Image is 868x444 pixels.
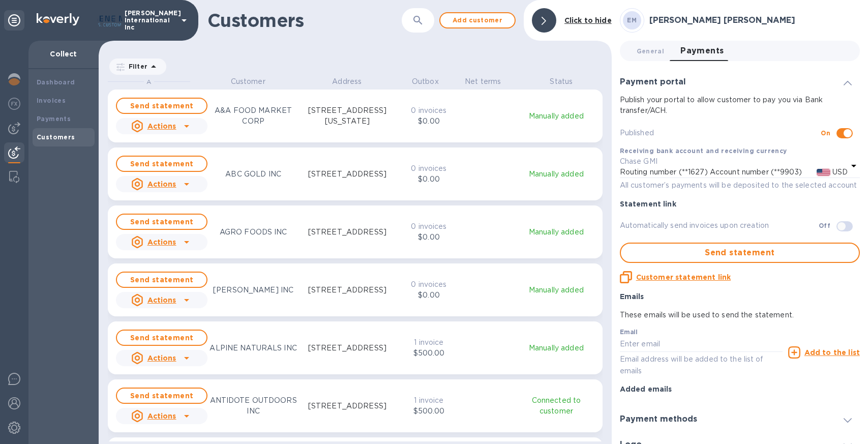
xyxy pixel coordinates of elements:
[308,227,386,238] p: [STREET_ADDRESS]
[411,337,447,348] p: 1 invoice
[411,221,447,232] p: 0 invoices
[308,401,386,411] p: [STREET_ADDRESS]
[637,46,664,56] span: General
[520,76,603,87] p: Status
[448,14,506,26] span: Add customer
[620,147,787,155] b: Receiving bank account and receiving currency
[308,343,386,353] p: [STREET_ADDRESS]
[830,168,848,176] span: USD
[411,406,447,417] p: $500.00
[207,76,289,87] p: Customer
[207,10,389,31] h1: Customers
[462,76,503,87] p: Net terms
[125,274,198,286] span: Send statement
[564,16,612,24] b: Click to hide
[37,115,71,123] b: Payments
[116,330,207,346] button: Send statement
[516,111,596,122] p: Manually added
[817,169,830,176] img: USD
[116,388,207,404] button: Send statement
[516,285,596,295] p: Manually added
[620,156,848,167] p: Chase GMI
[116,98,207,114] button: Send statement
[125,62,147,71] p: Filter
[620,77,686,87] h3: Payment portal
[125,100,198,112] span: Send statement
[411,232,447,243] p: $0.00
[220,227,287,238] p: AGRO FOODS INC
[225,169,281,180] p: ABC GOLD INC
[405,76,446,87] p: Outbox
[125,332,198,344] span: Send statement
[516,169,596,180] p: Manually added
[620,310,860,320] p: These emails will be used to send the statement.
[116,156,207,172] button: Send statement
[147,412,176,420] u: Actions
[306,76,388,87] p: Address
[209,343,297,353] p: ALPINE NATURALS INC
[649,16,860,25] h3: [PERSON_NAME] [PERSON_NAME]
[680,44,724,58] span: Payments
[108,379,603,432] button: Send statementActionsANTIDOTE OUTDOORS INC[STREET_ADDRESS]1 invoice$500.00Connected to customer
[411,395,447,406] p: 1 invoice
[620,167,802,177] p: Routing number (**1627) Account number (**9903)
[207,105,299,127] p: A&A FOOD MARKET CORP
[620,220,819,231] p: Automatically send invoices upon creation
[37,133,75,141] b: Customers
[207,395,299,417] p: ANTIDOTE OUTDOORS INC
[411,279,447,290] p: 0 invoices
[620,353,783,377] p: Email address will be added to the list of emails
[439,12,516,28] button: Add customer
[147,296,176,304] u: Actions
[411,105,447,116] p: 0 invoices
[620,415,697,424] h3: Payment methods
[125,10,175,31] p: [PERSON_NAME] International Inc
[125,158,198,170] span: Send statement
[819,222,830,229] b: Off
[411,348,447,359] p: $500.00
[620,180,860,191] p: All customer’s payments will be deposited to the selected account
[147,180,176,188] u: Actions
[37,78,75,86] b: Dashboard
[620,291,860,302] p: Emails
[620,384,860,394] p: Added emails
[301,105,393,127] p: [STREET_ADDRESS][US_STATE]
[108,76,612,441] div: grid
[147,122,176,130] u: Actions
[620,329,638,335] label: Email
[627,16,637,24] b: EM
[308,169,386,180] p: [STREET_ADDRESS]
[620,243,860,263] button: Send statement
[147,354,176,362] u: Actions
[411,174,447,185] p: $0.00
[37,97,66,104] b: Invoices
[804,348,860,357] u: Add to the list
[147,238,176,246] u: Actions
[108,90,603,142] button: Send statementActionsA&A FOOD MARKET CORP[STREET_ADDRESS][US_STATE]0 invoices$0.00Manually added
[8,98,20,110] img: Foreign exchange
[821,129,830,137] b: On
[37,49,91,59] p: Collect
[308,285,386,295] p: [STREET_ADDRESS]
[213,285,293,295] p: [PERSON_NAME] INC
[620,95,860,116] p: Publish your portal to allow customer to pay you via Bank transfer/ACH.
[108,205,603,258] button: Send statementActionsAGRO FOODS INC[STREET_ADDRESS]0 invoices$0.00Manually added
[108,147,603,200] button: Send statementActionsABC GOLD INC[STREET_ADDRESS]0 invoices$0.00Manually added
[37,13,79,25] img: Logo
[620,128,821,138] p: Published
[146,78,151,85] span: A
[620,199,860,209] p: Statement link
[4,10,24,31] div: Unpin categories
[620,337,783,352] input: Enter email
[629,247,851,259] span: Send statement
[125,216,198,228] span: Send statement
[125,390,198,402] span: Send statement
[116,214,207,230] button: Send statement
[108,263,603,316] button: Send statementActions[PERSON_NAME] INC[STREET_ADDRESS]0 invoices$0.00Manually added
[636,273,731,281] u: Customer statement link
[516,395,596,417] p: Connected to customer
[411,163,447,174] p: 0 invoices
[108,321,603,374] button: Send statementActionsALPINE NATURALS INC[STREET_ADDRESS]1 invoice$500.00Manually added
[411,116,447,127] p: $0.00
[516,227,596,238] p: Manually added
